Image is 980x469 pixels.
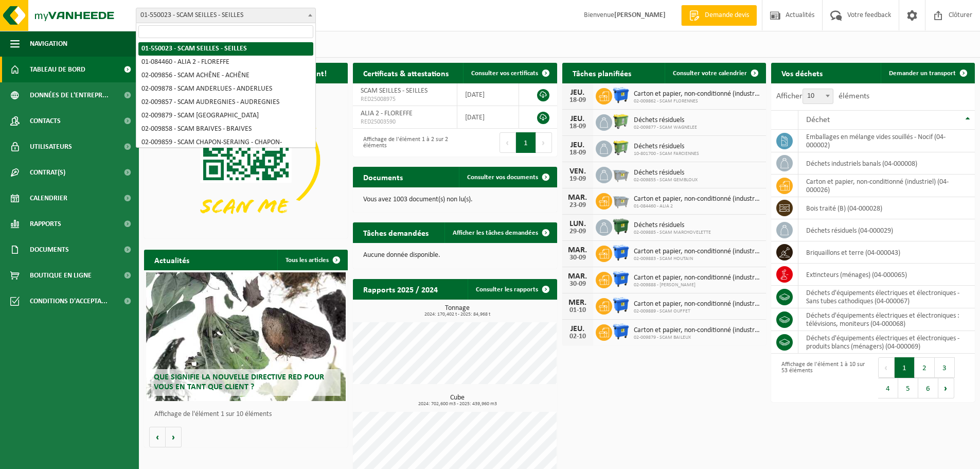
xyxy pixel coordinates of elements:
[612,192,630,209] img: WB-2500-GAL-GY-01
[562,63,642,83] h2: Tâches planifiées
[612,323,630,340] img: WB-1100-HPE-BE-01
[468,279,556,300] a: Consulter les rapports
[567,202,588,209] div: 23-09
[144,83,348,236] img: Download de VHEPlus App
[798,130,975,152] td: emballages en mélange vides souillés - Nocif (04-000002)
[353,279,448,299] h2: Rapports 2025 / 2024
[798,152,975,175] td: déchets industriels banals (04-000008)
[138,69,313,82] li: 02-009856 - SCAM ACHÊNE - ACHÊNE
[634,116,697,125] span: Déchets résiduels
[681,5,757,26] a: Demande devis
[634,274,761,282] span: Carton et papier, non-conditionné (industriel)
[567,149,588,157] div: 18-09
[567,194,588,202] div: MAR.
[136,8,316,23] span: 01-550023 - SCAM SEILLES - SEILLES
[138,96,313,109] li: 02-009857 - SCAM AUDREGNIES - AUDREGNIES
[634,326,761,335] span: Carton et papier, non-conditionné (industriel)
[803,89,833,103] span: 10
[881,63,974,83] a: Demander un transport
[30,288,108,314] span: Conditions d'accepta...
[457,106,519,129] td: [DATE]
[798,264,975,286] td: extincteurs (ménages) (04-000065)
[567,246,588,254] div: MAR.
[803,89,833,104] span: 10
[634,203,761,210] span: 01-084460 - ALIA 2
[806,116,830,124] span: Déchet
[771,63,833,83] h2: Vos déchets
[567,141,588,149] div: JEU.
[798,175,975,197] td: carton et papier, non-conditionné (industriel) (04-000026)
[30,134,72,160] span: Utilisateurs
[453,230,538,236] span: Afficher les tâches demandées
[798,331,975,354] td: déchets d'équipements électriques et électroniques - produits blancs (ménagers) (04-000069)
[634,248,761,256] span: Carton et papier, non-conditionné (industriel)
[702,10,752,21] span: Demande devis
[166,427,182,447] button: Volgende
[895,357,915,378] button: 1
[612,86,630,104] img: WB-1100-HPE-BE-01
[918,378,938,398] button: 6
[776,92,869,100] label: Afficher éléments
[146,272,346,401] a: Que signifie la nouvelle directive RED pour vous en tant que client ?
[634,282,761,288] span: 02-009888 - [PERSON_NAME]
[361,110,413,117] span: ALIA 2 - FLOREFFE
[612,244,630,262] img: WB-1100-HPE-BE-01
[798,308,975,331] td: déchets d'équipements électriques et électroniques : télévisions, moniteurs (04-000068)
[30,108,61,134] span: Contacts
[138,42,313,56] li: 01-550023 - SCAM SEILLES - SEILLES
[358,402,557,407] span: 2024: 702,600 m3 - 2025: 439,960 m3
[30,82,109,108] span: Données de l'entrepr...
[567,176,588,183] div: 19-09
[567,220,588,228] div: LUN.
[567,299,588,307] div: MER.
[138,82,313,96] li: 02-009878 - SCAM ANDERLUES - ANDERLUES
[138,56,313,69] li: 01-084460 - ALIA 2 - FLOREFFE
[634,335,761,341] span: 02-009879 - SCAM BAILEUX
[30,31,67,57] span: Navigation
[361,95,449,103] span: RED25008975
[567,115,588,123] div: JEU.
[634,256,761,262] span: 02-009883 - SCAM HOUTAIN
[889,70,956,77] span: Demander un transport
[361,87,427,95] span: SCAM SEILLES - SEILLES
[567,89,588,97] div: JEU.
[358,394,557,407] h3: Cube
[634,230,711,236] span: 02-009885 - SCAM MARCHOVELETTE
[144,250,200,270] h2: Actualités
[634,90,761,98] span: Carton et papier, non-conditionné (industriel)
[444,222,556,243] a: Afficher les tâches demandées
[612,218,630,235] img: WB-1100-HPE-GN-01
[363,196,546,203] p: Vous avez 1003 document(s) non lu(s).
[567,333,588,340] div: 02-10
[634,98,761,105] span: 02-009862 - SCAM FLORENNES
[467,174,538,181] span: Consulter vos documents
[612,270,630,288] img: WB-1100-HPE-BE-01
[612,165,630,183] img: WB-2500-GAL-GY-01
[567,97,588,104] div: 18-09
[614,11,666,19] strong: [PERSON_NAME]
[898,378,918,398] button: 5
[277,250,347,270] a: Tous les articles
[673,70,747,77] span: Consulter votre calendrier
[500,132,516,153] button: Previous
[634,300,761,308] span: Carton et papier, non-conditionné (industriel)
[459,167,556,187] a: Consulter vos documents
[567,272,588,281] div: MAR.
[878,378,898,398] button: 4
[154,373,324,391] span: Que signifie la nouvelle directive RED pour vous en tant que client ?
[353,167,413,187] h2: Documents
[567,228,588,235] div: 29-09
[798,286,975,308] td: déchets d'équipements électriques et électroniques - Sans tubes cathodiques (04-000067)
[136,8,315,23] span: 01-550023 - SCAM SEILLES - SEILLES
[634,195,761,203] span: Carton et papier, non-conditionné (industriel)
[567,281,588,288] div: 30-09
[30,57,85,82] span: Tableau de bord
[138,109,313,123] li: 02-009879 - SCAM [GEOGRAPHIC_DATA]
[567,254,588,262] div: 30-09
[634,308,761,315] span: 02-009889 - SCAM OUFFET
[798,219,975,241] td: déchets résiduels (04-000029)
[463,63,556,83] a: Consulter vos certificats
[776,356,868,399] div: Affichage de l'élément 1 à 10 sur 53 éléments
[634,221,711,230] span: Déchets résiduels
[634,177,698,183] span: 02-009855 - SCAM GEMBLOUX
